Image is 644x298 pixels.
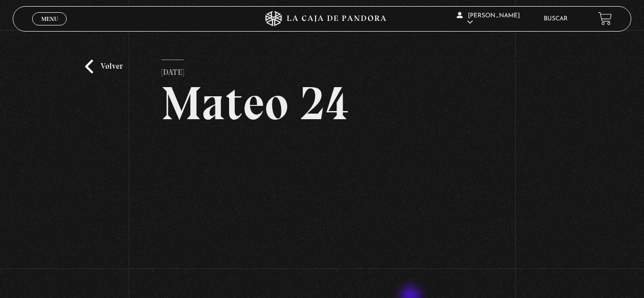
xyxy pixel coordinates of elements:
[38,24,62,31] span: Cerrar
[457,13,520,25] span: [PERSON_NAME]
[544,16,568,22] a: Buscar
[161,60,184,80] p: [DATE]
[41,16,58,22] span: Menu
[161,80,483,127] h2: Mateo 24
[85,60,123,73] a: Volver
[598,12,612,25] a: View your shopping cart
